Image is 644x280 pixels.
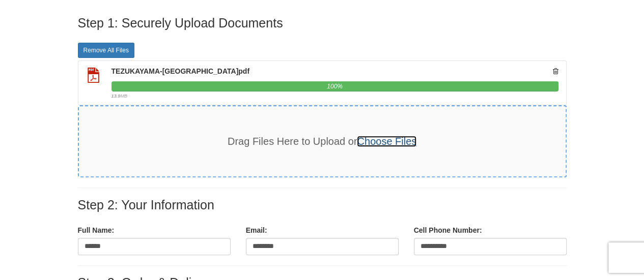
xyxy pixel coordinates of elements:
[246,225,267,235] label: Email:
[357,136,416,147] a: Choose Files
[327,83,343,90] span: 100%
[78,43,134,58] a: Remove All Files
[228,136,416,147] span: Drag Files Here to Upload or
[111,94,121,99] font: 13.9
[111,67,249,75] font: TEZUKAYAMA-[GEOGRAPHIC_DATA]pdf
[78,198,214,212] label: Step 2: Your Information
[78,225,115,235] label: Full Name:
[78,16,283,30] label: Step 1: Securely Upload Documents
[414,225,482,235] label: Cell Phone Number:
[120,94,127,99] font: MB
